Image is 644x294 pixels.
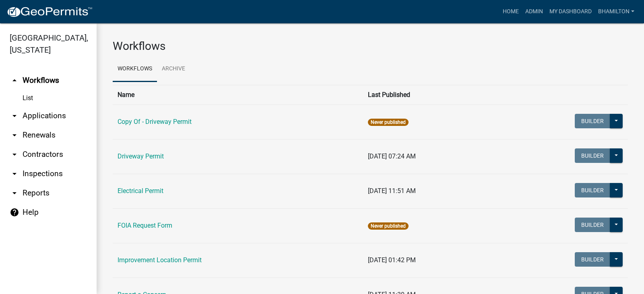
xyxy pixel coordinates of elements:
span: [DATE] 01:42 PM [368,256,416,264]
button: Builder [575,252,610,267]
i: arrow_drop_down [10,130,19,140]
span: [DATE] 11:51 AM [368,187,416,195]
i: arrow_drop_up [10,76,19,85]
i: arrow_drop_down [10,111,19,121]
i: arrow_drop_down [10,150,19,159]
span: [DATE] 07:24 AM [368,152,416,160]
a: Home [500,4,522,19]
i: arrow_drop_down [10,188,19,198]
button: Builder [575,114,610,128]
a: Archive [157,56,190,82]
a: My Dashboard [546,4,595,19]
a: Workflows [113,56,157,82]
a: FOIA Request Form [118,222,172,229]
span: Never published [368,222,409,230]
i: help [10,208,19,217]
span: Never published [368,119,409,126]
button: Builder [575,183,610,197]
i: arrow_drop_down [10,169,19,179]
button: Builder [575,148,610,163]
button: Builder [575,218,610,232]
a: Driveway Permit [118,152,164,160]
a: Electrical Permit [118,187,163,195]
a: Admin [522,4,546,19]
a: Copy Of - Driveway Permit [118,118,192,125]
h3: Workflows [113,39,628,53]
a: bhamilton [595,4,638,19]
th: Last Published [363,85,495,105]
th: Name [113,85,363,105]
a: Improvement Location Permit [118,256,202,264]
